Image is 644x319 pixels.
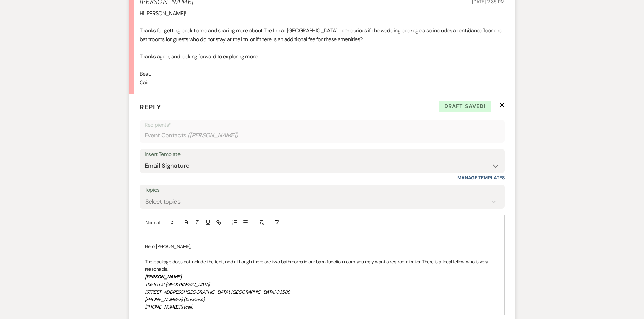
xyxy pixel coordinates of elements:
[140,78,505,87] p: Cait
[188,131,238,140] span: ( [PERSON_NAME] )
[140,26,505,44] p: Thanks for getting back to me and sharing more about The Inn at [GEOGRAPHIC_DATA]. I am curious i...
[140,70,505,78] p: Best,
[140,103,161,111] span: Reply
[145,281,210,287] em: The Inn at [GEOGRAPHIC_DATA]
[145,258,499,273] p: The package does not include the tent, and although there are two bathrooms in our barn function ...
[140,9,505,18] p: Hi [PERSON_NAME]!
[145,129,500,142] div: Event Contacts
[140,52,505,61] p: Thanks again, and looking forward to exploring more!
[145,150,500,159] div: Insert Template
[145,197,181,206] div: Select topics
[457,175,505,181] a: Manage Templates
[145,185,500,195] label: Topics
[439,101,491,112] span: Draft saved!
[145,304,193,310] em: [PHONE_NUMBER] (cell)
[145,121,500,129] p: Recipients*
[145,274,182,280] em: [PERSON_NAME]
[145,296,205,302] em: [PHONE_NUMBER] (business)
[145,289,290,295] em: [STREET_ADDRESS] [GEOGRAPHIC_DATA], [GEOGRAPHIC_DATA] 03588
[145,243,499,250] p: Hello [PERSON_NAME],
